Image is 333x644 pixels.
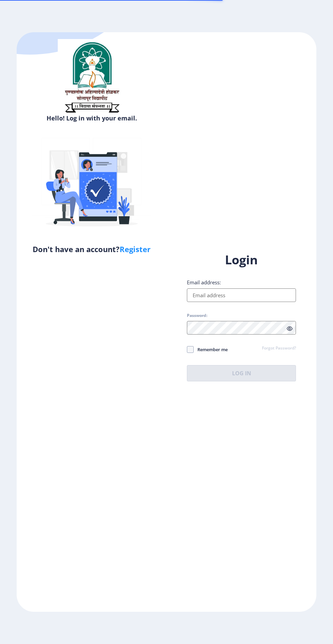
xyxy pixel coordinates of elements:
[32,125,151,244] img: Verified-rafiki.svg
[194,345,228,354] span: Remember me
[120,244,151,254] a: Register
[187,365,296,381] button: Log In
[58,39,126,116] img: sulogo.png
[22,244,161,254] h5: Don't have an account?
[262,345,296,352] a: Forgot Password?
[187,279,221,286] label: Email address:
[187,313,207,318] label: Password:
[187,252,296,268] h1: Login
[22,114,161,122] h6: Hello! Log in with your email.
[187,288,296,302] input: Email address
